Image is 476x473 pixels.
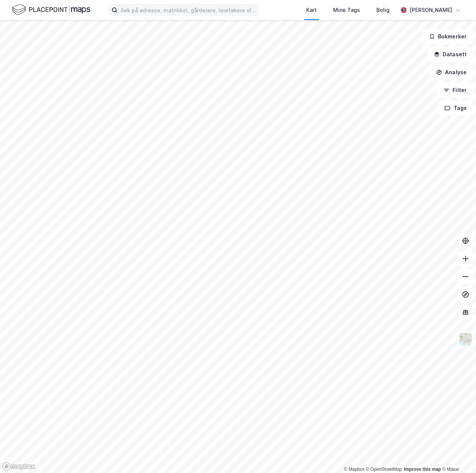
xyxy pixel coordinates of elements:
[333,6,360,15] div: Mine Tags
[439,437,476,473] div: Kontrollprogram for chat
[306,6,317,15] div: Kart
[12,3,90,16] img: logo.f888ab2527a4732fd821a326f86c7f29.svg
[410,6,452,15] div: [PERSON_NAME]
[376,6,389,15] div: Bolig
[118,4,259,16] input: Søk på adresse, matrikkel, gårdeiere, leietakere eller personer
[439,437,476,473] iframe: Chat Widget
